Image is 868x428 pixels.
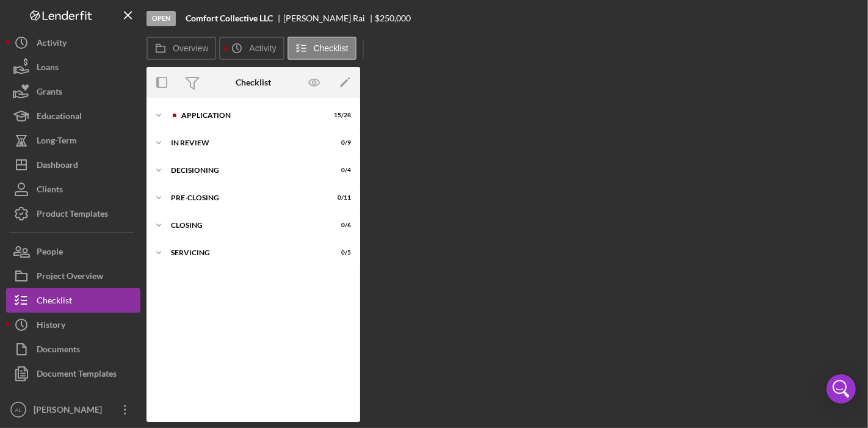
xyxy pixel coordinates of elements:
[171,194,320,201] div: Pre-Closing
[37,239,63,267] div: People
[37,177,63,205] div: Clients
[37,104,82,131] div: Educational
[219,37,284,60] button: Activity
[31,397,110,425] div: [PERSON_NAME]
[375,13,411,23] span: $250,000
[37,201,108,229] div: Product Templates
[329,194,351,201] div: 0 / 11
[6,31,140,55] button: Activity
[329,167,351,174] div: 0 / 4
[171,139,320,147] div: In Review
[6,313,140,337] button: History
[6,361,140,386] button: Document Templates
[146,37,216,60] button: Overview
[6,153,140,177] button: Dashboard
[288,37,356,60] button: Checklist
[314,43,349,53] label: Checklist
[37,153,78,180] div: Dashboard
[37,79,62,107] div: Grants
[171,249,320,256] div: Servicing
[249,43,276,53] label: Activity
[181,112,320,119] div: Application
[37,264,103,291] div: Project Overview
[37,128,77,156] div: Long-Term
[6,397,140,422] button: AL[PERSON_NAME]
[6,55,140,79] button: Loans
[37,31,67,58] div: Activity
[37,55,59,82] div: Loans
[146,11,176,26] div: Open
[37,361,117,389] div: Document Templates
[6,201,140,226] button: Product Templates
[37,288,72,316] div: Checklist
[6,264,140,288] button: Project Overview
[329,222,351,229] div: 0 / 6
[15,407,22,413] text: AL
[6,177,140,201] button: Clients
[171,222,320,229] div: Closing
[6,337,140,361] button: Documents
[236,78,271,87] div: Checklist
[6,128,140,153] button: Long-Term
[826,374,856,404] div: Open Intercom Messenger
[171,167,320,174] div: Decisioning
[6,79,140,104] button: Grants
[37,337,80,365] div: Documents
[283,13,375,23] div: [PERSON_NAME] Rai
[6,239,140,264] button: People
[186,13,273,23] b: Comfort Collective LLC
[173,43,208,53] label: Overview
[329,112,351,119] div: 15 / 28
[37,313,65,340] div: History
[329,139,351,147] div: 0 / 9
[6,288,140,313] button: Checklist
[6,104,140,128] button: Educational
[329,249,351,256] div: 0 / 5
